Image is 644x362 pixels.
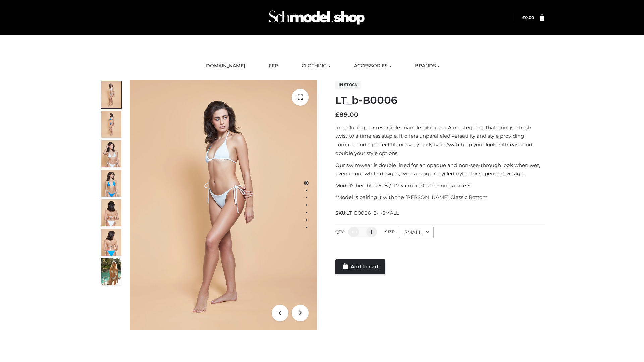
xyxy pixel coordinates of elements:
[335,81,361,89] span: In stock
[335,181,544,190] p: Model’s height is 5 ‘8 / 173 cm and is wearing a size S.
[101,140,121,167] img: ArielClassicBikiniTop_CloudNine_AzureSky_OW114ECO_3-scaled.jpg
[522,15,525,20] span: £
[101,111,121,138] img: ArielClassicBikiniTop_CloudNine_AzureSky_OW114ECO_2-scaled.jpg
[399,227,434,238] div: SMALL
[101,81,121,108] img: ArielClassicBikiniTop_CloudNine_AzureSky_OW114ECO_1-scaled.jpg
[335,259,385,274] a: Add to cart
[297,59,335,73] a: CLOTHING
[264,59,283,73] a: FFP
[335,123,544,158] p: Introducing our reversible triangle bikini top. A masterpiece that brings a fresh twist to a time...
[335,94,544,106] h1: LT_b-B0006
[410,59,445,73] a: BRANDS
[335,111,358,118] bdi: 89.00
[130,80,317,330] img: ArielClassicBikiniTop_CloudNine_AzureSky_OW114ECO_1
[101,229,121,256] img: ArielClassicBikiniTop_CloudNine_AzureSky_OW114ECO_8-scaled.jpg
[335,193,544,202] p: *Model is pairing it with the [PERSON_NAME] Classic Bottom
[522,15,534,20] a: £0.00
[349,59,396,73] a: ACCESSORIES
[335,111,339,118] span: £
[101,258,121,285] img: Arieltop_CloudNine_AzureSky2.jpg
[199,59,250,73] a: [DOMAIN_NAME]
[266,4,367,31] img: Schmodel Admin 964
[335,209,399,217] span: SKU:
[522,15,534,20] bdi: 0.00
[335,229,345,234] label: QTY:
[335,161,544,178] p: Our swimwear is double lined for an opaque and non-see-through look when wet, even in our white d...
[346,210,399,216] span: LT_B0006_2-_-SMALL
[101,199,121,226] img: ArielClassicBikiniTop_CloudNine_AzureSky_OW114ECO_7-scaled.jpg
[101,170,121,197] img: ArielClassicBikiniTop_CloudNine_AzureSky_OW114ECO_4-scaled.jpg
[385,229,395,234] label: Size:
